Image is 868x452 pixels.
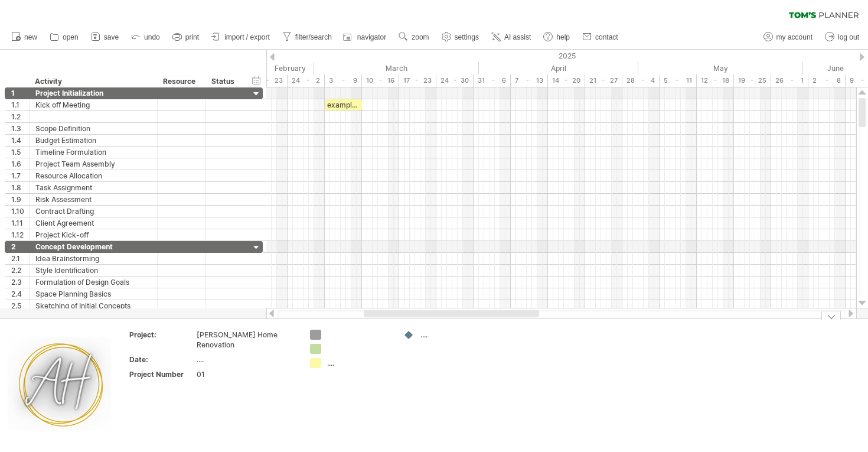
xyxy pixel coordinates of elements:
[697,74,734,87] div: 12 - 18
[35,194,151,205] div: Risk Assessment
[279,30,335,45] a: filter/search
[822,30,863,45] a: log out
[412,33,429,41] span: zoom
[6,330,116,439] img: 58b739a6-fc76-4db0-9951-930ae465c2c1.png
[11,241,29,252] div: 2
[35,170,151,181] div: Resource Allocation
[638,62,803,74] div: May 2025
[341,30,390,45] a: navigator
[224,33,270,41] span: import / export
[660,74,697,87] div: 5 - 11
[504,33,531,41] span: AI assist
[325,74,362,87] div: 3 - 9
[35,123,151,134] div: Scope Definition
[325,99,362,110] div: example time blocks:
[436,74,474,87] div: 24 - 30
[35,300,151,311] div: Sketching of Initial Concepts
[88,30,122,45] a: save
[734,74,771,87] div: 19 - 25
[129,330,194,340] div: Project:
[11,194,29,205] div: 1.9
[455,33,479,41] span: settings
[35,206,151,217] div: Contract Drafting
[439,30,482,45] a: settings
[11,300,29,311] div: 2.5
[295,33,332,41] span: filter/search
[488,30,534,45] a: AI assist
[540,30,573,45] a: help
[35,158,151,170] div: Project Team Assembly
[11,206,29,217] div: 1.10
[169,30,203,45] a: print
[821,311,841,320] div: hide legend
[11,135,29,146] div: 1.4
[35,135,151,146] div: Budget Estimation
[776,33,812,41] span: my account
[63,33,79,41] span: open
[35,241,151,252] div: Concept Development
[595,33,618,41] span: contact
[129,355,194,365] div: Date:
[104,33,119,41] span: save
[35,217,151,229] div: Client Agreement
[479,62,638,74] div: April 2025
[8,30,41,45] a: new
[129,369,194,379] div: Project Number
[808,74,846,87] div: 2 - 8
[11,182,29,193] div: 1.8
[35,182,151,193] div: Task Assignment
[357,33,386,41] span: navigator
[511,74,548,87] div: 7 - 13
[24,33,37,41] span: new
[11,87,29,99] div: 1
[11,170,29,181] div: 1.7
[11,99,29,110] div: 1.1
[556,33,570,41] span: help
[35,253,151,264] div: Idea Brainstorming
[163,76,199,87] div: Resource
[35,76,151,87] div: Activity
[35,147,151,158] div: Timeline Formulation
[211,76,237,87] div: Status
[622,74,660,87] div: 28 - 4
[197,355,296,365] div: ....
[35,87,151,99] div: Project Initialization
[11,123,29,134] div: 1.3
[35,265,151,276] div: Style Identification
[208,30,273,45] a: import / export
[197,330,296,350] div: [PERSON_NAME] Home Renovation
[362,74,399,87] div: 10 - 16
[250,74,288,87] div: 17 - 23
[396,30,432,45] a: zoom
[761,30,816,45] a: my account
[11,158,29,170] div: 1.6
[288,74,325,87] div: 24 - 2
[11,147,29,158] div: 1.5
[11,253,29,264] div: 2.1
[11,288,29,300] div: 2.4
[579,30,622,45] a: contact
[35,277,151,288] div: Formulation of Design Goals
[128,30,164,45] a: undo
[11,217,29,229] div: 1.11
[11,111,29,122] div: 1.2
[47,30,82,45] a: open
[185,33,199,41] span: print
[474,74,511,87] div: 31 - 6
[327,358,391,368] div: ....
[838,33,859,41] span: log out
[11,229,29,240] div: 1.12
[314,62,479,74] div: March 2025
[11,277,29,288] div: 2.3
[399,74,436,87] div: 17 - 23
[144,33,160,41] span: undo
[585,74,622,87] div: 21 - 27
[548,74,585,87] div: 14 - 20
[197,369,296,379] div: 01
[420,330,485,340] div: ....
[35,99,151,110] div: Kick off Meeting
[771,74,808,87] div: 26 - 1
[35,229,151,240] div: Project Kick-off
[35,288,151,300] div: Space Planning Basics
[11,265,29,276] div: 2.2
